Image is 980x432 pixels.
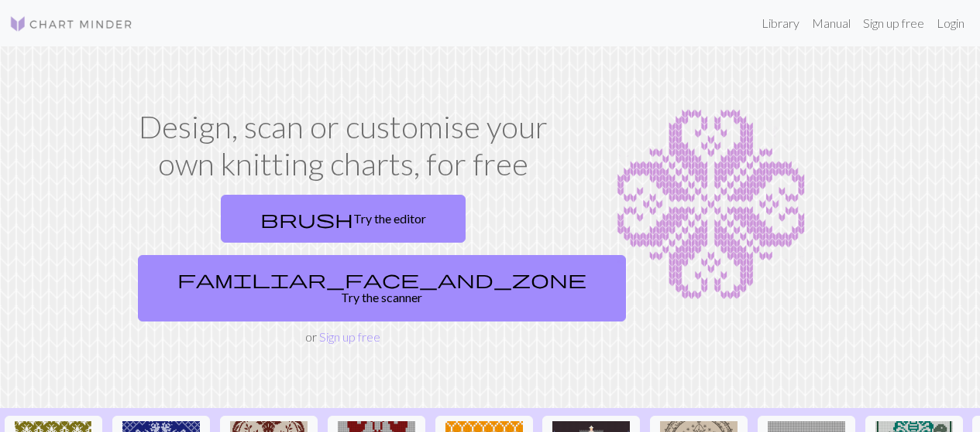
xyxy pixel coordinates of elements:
a: Manual [806,8,857,39]
a: Try the editor [221,195,466,243]
a: Library [755,8,806,39]
span: brush [260,208,353,230]
a: Sign up free [857,8,930,39]
a: Login [930,8,971,39]
a: Try the scanner [138,255,626,321]
div: or [132,189,555,346]
img: Logo [9,15,133,33]
img: Chart example [573,108,849,301]
span: familiar_face_and_zone [177,268,586,290]
a: Sign up free [319,329,380,344]
h1: Design, scan or customise your own knitting charts, for free [132,108,555,182]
